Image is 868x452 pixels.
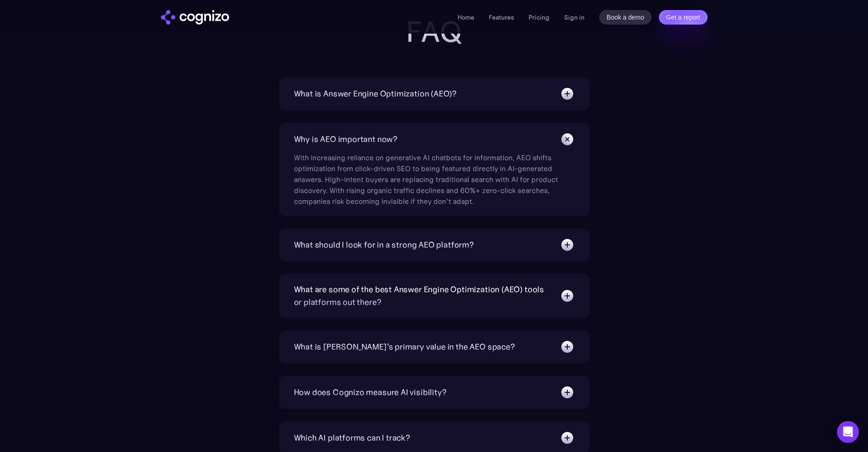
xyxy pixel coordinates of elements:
a: Sign in [564,12,585,23]
a: Pricing [529,13,550,21]
div: Why is AEO important now? [294,133,398,146]
a: Home [457,13,474,21]
div: With increasing reliance on generative AI chatbots for information, AEO shifts optimization from ... [294,147,558,207]
a: Book a demo [599,10,652,25]
a: Features [489,13,514,21]
div: How does Cognizo measure AI visibility? [294,386,447,399]
div: Open Intercom Messenger [837,421,859,443]
div: What are some of the best Answer Engine Optimization (AEO) tools or platforms out there? [294,283,551,309]
div: What is Answer Engine Optimization (AEO)? [294,87,457,100]
div: Which AI platforms can I track? [294,432,410,444]
a: Get a report [659,10,708,25]
a: home [161,10,229,25]
img: cognizo logo [161,10,229,25]
div: What is [PERSON_NAME]’s primary value in the AEO space? [294,340,515,353]
h2: FAQ [252,15,616,48]
div: What should I look for in a strong AEO platform? [294,239,474,251]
